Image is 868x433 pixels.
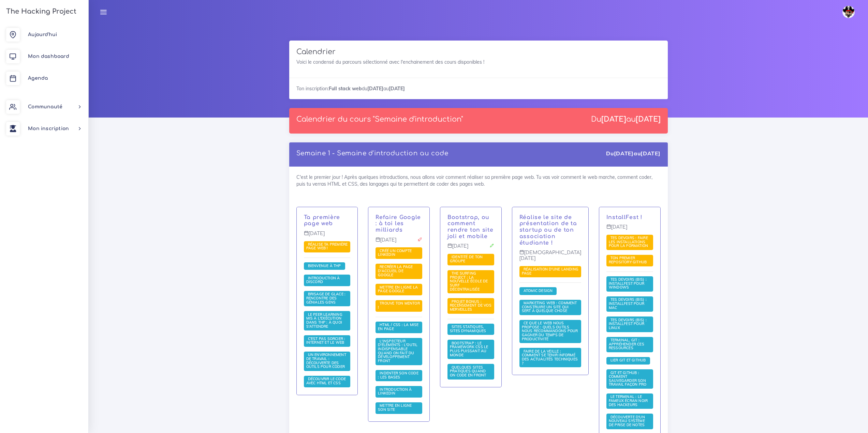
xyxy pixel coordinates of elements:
a: Brisage de glace : rencontre des géniales gens [306,292,346,305]
a: Introduction à LinkedIn [378,387,412,396]
a: Créé un compte LinkedIn [378,249,412,258]
a: Un environnement de travail : découverte des outils pour coder [306,353,347,369]
div: Du au [591,115,661,124]
a: Terminal, Git : appréhender ces ressources [609,338,644,351]
strong: [DATE] [641,150,660,157]
span: The Surfing Project : la nouvelle école de surf décentralisée [450,271,488,291]
span: Atomic Design [522,288,555,293]
img: avatar [842,6,855,18]
span: Faire de la veille : comment se tenir informé des actualités techniques ? [522,349,578,366]
span: Introduction à Discord [306,276,340,284]
a: Découverte d'un nouveau système de prise de notes [609,415,647,428]
a: C'est pas sorcier : internet et le web [306,337,346,345]
div: Du au [606,150,660,157]
a: HTML / CSS : la mise en page [378,323,418,331]
span: Ce que le web nous propose : quels outils nous recommandons pour gagner du temps de productivité [522,321,578,341]
a: Indenter son code : les bases [378,371,418,380]
strong: Full stack web [329,86,362,92]
p: [DATE] [376,237,422,248]
strong: [DATE] [367,86,383,92]
a: Découvrir le code avec HTML et CSS [306,377,346,386]
span: Agenda [28,76,48,81]
span: Introduction à LinkedIn [378,387,412,396]
a: Réalise le site de présentation de ta startup ou de ton association étudiante ! [519,214,577,246]
span: Mon inscription [28,126,69,131]
span: Mettre en ligne son site [378,403,412,412]
a: Tes devoirs (bis) : Installfest pour Windows [609,277,647,290]
a: Bootstrap : le framework CSS le plus puissant au monde [450,341,488,358]
a: Réalise ta première page web ! [306,242,348,251]
a: Ton premier repository GitHub [609,256,649,265]
a: Mettre en ligne la page Google [378,285,418,294]
span: HTML / CSS : la mise en page [378,322,418,331]
span: Bootstrap : le framework CSS le plus puissant au monde [450,341,488,357]
span: Ton premier repository GitHub [609,256,649,264]
span: Quelques sites pratiques quand on code en front [450,365,488,377]
p: [DEMOGRAPHIC_DATA][DATE] [519,250,581,266]
a: Tes devoirs : faire les installations pour la formation [609,236,650,248]
span: Découvrir le code avec HTML et CSS [306,376,346,385]
span: Réalise ta première page web ! [306,242,348,251]
span: Recréer la page d'accueil de Google [378,264,413,277]
a: Quelques sites pratiques quand on code en front [450,365,488,378]
p: Voici le condensé du parcours sélectionné avec l'enchainement des cours disponibles ! [296,59,661,65]
a: Le terminal : le fameux écran noir des hackeurs [609,395,648,407]
a: Mettre en ligne son site [378,403,412,412]
a: PROJET BONUS : recensement de vos merveilles [450,299,491,312]
a: The Surfing Project : la nouvelle école de surf décentralisée [450,271,488,292]
a: Bienvenue à THP [306,263,343,268]
a: Tes devoirs (bis) : Installfest pour Linux [609,318,647,330]
a: Introduction à Discord [306,276,340,285]
a: Sites statiques, sites dynamiques [450,325,488,334]
div: Ton inscription: du au [289,78,668,99]
a: Bootstrap, ou comment rendre ton site joli et mobile [447,214,494,239]
a: Faire de la veille : comment se tenir informé des actualités techniques ? [522,349,578,366]
a: Identité de ton groupe [450,255,483,264]
a: Le Peer learning mis à l'exécution dans THP : à quoi s'attendre [306,312,342,329]
strong: [DATE] [389,86,405,92]
a: InstallFest ! [606,214,643,220]
span: Tes devoirs (bis) : Installfest pour MAC [609,297,647,310]
span: Mettre en ligne la page Google [378,285,418,294]
a: Atomic Design [522,289,555,293]
a: Marketing web : comment construire un site qui sert à quelque chose [522,301,577,313]
strong: [DATE] [614,150,634,157]
a: Refaire Google : à toi les milliards [376,214,421,233]
a: L'inspecteur d'éléments : l'outil indispensable quand on fait du développement front [378,339,417,364]
a: Réalisation d'une landing page [522,267,578,276]
p: [DATE] [304,231,351,242]
span: Tes devoirs (bis) : Installfest pour Linux [609,318,647,330]
span: Terminal, Git : appréhender ces ressources [609,338,644,350]
a: Git et GitHub : comment sauvegarder son travail façon pro [609,370,648,387]
p: [DATE] [447,243,494,254]
a: Semaine 1 - Semaine d'introduction au code [296,150,448,157]
h3: Calendrier [296,48,661,56]
strong: [DATE] [601,115,626,123]
strong: [DATE] [636,115,661,123]
a: Ta première page web [304,214,340,227]
p: Calendrier du cours "Semaine d'introduction" [296,115,463,124]
span: Créé un compte LinkedIn [378,248,412,257]
a: Lier Git et Github [609,358,648,363]
span: Aujourd'hui [28,32,57,37]
span: PROJET BONUS : recensement de vos merveilles [450,299,491,312]
span: Trouve ton mentor ! [378,301,420,310]
a: Trouve ton mentor ! [378,301,420,310]
span: Communauté [28,104,62,109]
span: Le terminal : le fameux écran noir des hackeurs [609,394,648,407]
span: Identité de ton groupe [450,254,483,263]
